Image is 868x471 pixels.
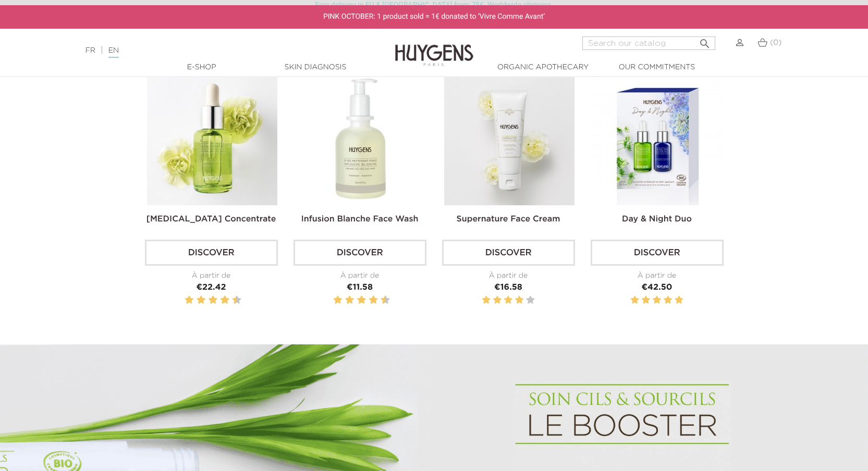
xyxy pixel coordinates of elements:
[335,294,340,307] label: 2
[85,47,95,54] a: FR
[222,294,227,307] label: 8
[591,270,724,281] div: À partir de
[367,294,369,307] label: 7
[347,283,373,292] span: €11.58
[301,215,419,224] a: Infusion Blanche Face Wash
[294,240,426,266] a: Discover
[494,283,522,292] span: €16.58
[395,28,473,68] img: Huygens
[491,62,595,73] a: Organic Apothecary
[80,44,354,57] div: |
[605,62,709,73] a: Our commitments
[147,75,277,205] img: Hyaluronic Acid Concentrate
[631,294,639,307] label: 1
[504,294,512,307] label: 3
[194,294,196,307] label: 3
[695,33,714,47] button: 
[493,294,502,307] label: 2
[182,294,184,307] label: 1
[371,294,376,307] label: 8
[145,240,278,266] a: Discover
[146,215,276,224] a: [MEDICAL_DATA] Concentrate
[699,34,711,47] i: 
[593,75,723,205] img: Day & Night Duo
[770,39,781,46] span: (0)
[591,240,724,266] a: Discover
[442,270,575,281] div: À partir de
[196,283,226,292] span: €22.42
[230,294,232,307] label: 9
[347,294,352,307] label: 4
[457,215,560,224] a: Supernature Face Cream
[642,283,673,292] span: €42.50
[206,294,208,307] label: 5
[515,294,523,307] label: 4
[582,36,715,50] input: Search
[359,294,364,307] label: 6
[664,294,672,307] label: 4
[234,294,239,307] label: 10
[296,75,426,205] img: Infusion Blanche Face Wash
[653,294,661,307] label: 3
[379,294,381,307] label: 9
[218,294,220,307] label: 7
[622,215,692,224] a: Day & Night Duo
[442,240,575,266] a: Discover
[187,294,192,307] label: 2
[331,294,333,307] label: 1
[150,62,254,73] a: E-Shop
[294,270,426,281] div: À partir de
[343,294,345,307] label: 3
[263,62,368,73] a: Skin Diagnosis
[642,294,650,307] label: 2
[444,75,574,205] img: Supernature Face Cream
[526,294,534,307] label: 5
[211,294,216,307] label: 6
[482,294,491,307] label: 1
[355,294,357,307] label: 5
[383,294,388,307] label: 10
[199,294,204,307] label: 4
[145,270,278,281] div: À partir de
[675,294,683,307] label: 5
[108,47,119,58] a: EN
